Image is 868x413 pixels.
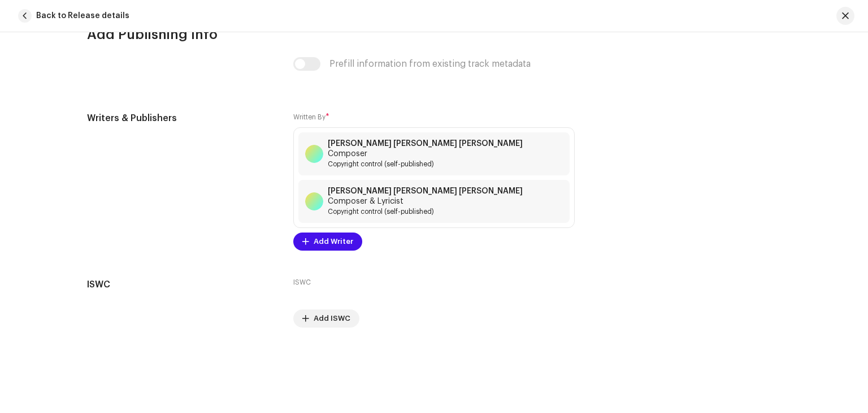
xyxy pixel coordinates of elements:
span: Composer & Lyricist [328,197,403,206]
h3: Add Publishing Info [87,25,781,44]
button: Add Writer [293,233,362,251]
span: Composer [328,149,367,158]
span: Add Writer [314,230,353,253]
span: Copyright control (self-published) [328,160,545,169]
strong: [PERSON_NAME] [PERSON_NAME] [PERSON_NAME] [328,139,523,148]
strong: [PERSON_NAME] [PERSON_NAME] [PERSON_NAME] [328,187,523,196]
h5: Writers & Publishers [87,111,275,125]
label: ISWC [293,278,311,287]
button: Add ISWC [293,309,359,328]
small: Written By [293,114,325,121]
span: Add ISWC [314,307,350,330]
h5: ISWC [87,278,275,291]
span: Copyright control (self-published) [328,207,545,216]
